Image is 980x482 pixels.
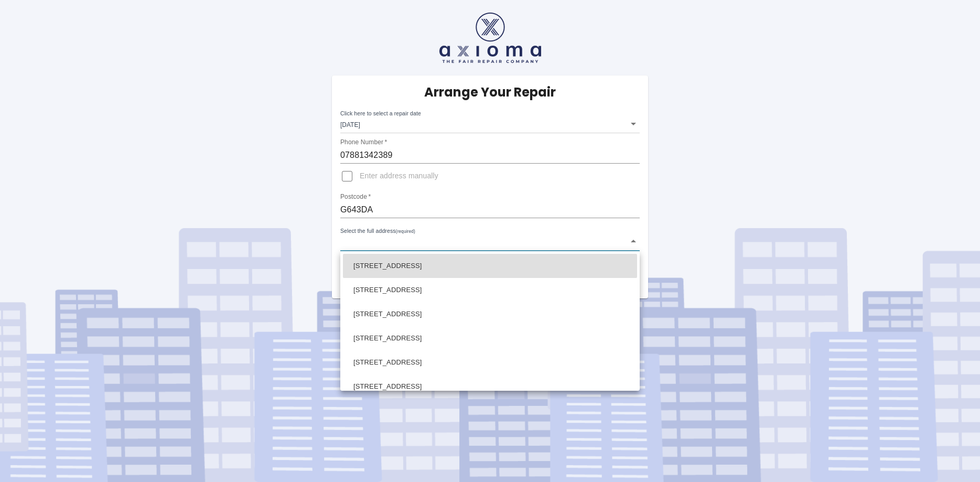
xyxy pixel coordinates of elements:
li: [STREET_ADDRESS] [343,254,637,278]
li: [STREET_ADDRESS] [343,302,637,326]
li: [STREET_ADDRESS] [343,278,637,302]
li: [STREET_ADDRESS] [343,326,637,350]
li: [STREET_ADDRESS] [343,350,637,374]
li: [STREET_ADDRESS] [343,374,637,399]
